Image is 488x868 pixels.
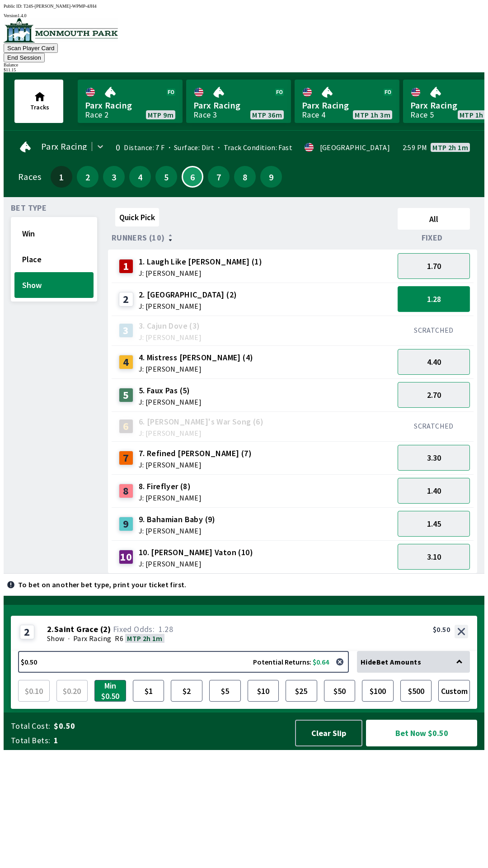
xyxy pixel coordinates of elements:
[288,682,315,699] span: $25
[47,625,54,634] span: 2 .
[398,208,470,230] button: All
[139,527,216,534] span: J: [PERSON_NAME]
[139,448,252,459] span: 7. Refined [PERSON_NAME] (7)
[295,720,362,746] button: Clear Slip
[129,166,151,188] button: 4
[139,547,253,558] span: 10. [PERSON_NAME] Vaton (10)
[165,143,215,152] span: Surface: Dirt
[97,682,124,699] span: Min $0.50
[139,320,202,332] span: 3. Cajun Dove (3)
[171,680,202,702] button: $2
[22,280,86,290] span: Show
[139,256,262,268] span: 1. Laugh Like [PERSON_NAME] (1)
[54,735,286,746] span: 1
[94,680,126,702] button: Min $0.50
[441,682,468,699] span: Custom
[68,634,70,643] span: ·
[113,144,121,151] div: 0
[127,634,163,643] span: MTP 2h 1m
[214,143,292,152] span: Track Condition: Fast
[85,99,175,111] span: Parx Racing
[402,214,466,224] span: All
[398,253,470,279] button: 1.70
[139,352,253,363] span: 4. Mistress [PERSON_NAME] (4)
[427,357,441,367] span: 4.40
[364,682,391,699] span: $100
[103,166,125,188] button: 3
[427,552,441,562] span: 3.10
[139,560,253,567] span: J: [PERSON_NAME]
[139,481,202,492] span: 8. Fireflyer (8)
[139,514,216,525] span: 9. Bahamian Baby (9)
[186,80,291,123] a: Parx RacingRace 3MTP 36m
[400,680,432,702] button: $500
[303,728,354,738] span: Clear Slip
[139,494,202,501] span: J: [PERSON_NAME]
[54,625,98,634] span: Saint Grace
[398,478,470,504] button: 1.40
[22,254,86,264] span: Place
[155,166,177,188] button: 5
[209,680,241,702] button: $5
[41,143,87,150] span: Parx Racing
[51,166,72,188] button: 1
[139,416,263,428] span: 6. [PERSON_NAME]'s War Song (6)
[182,166,203,188] button: 6
[4,43,58,53] button: Scan Player Card
[398,382,470,408] button: 2.70
[398,349,470,375] button: 4.40
[427,486,441,496] span: 1.40
[79,174,96,180] span: 2
[427,261,441,271] span: 1.70
[320,144,390,151] div: [GEOGRAPHIC_DATA]
[119,388,133,402] div: 5
[302,99,392,111] span: Parx Racing
[119,212,155,222] span: Quick Pick
[14,80,63,123] button: Tracks
[135,682,162,699] span: $1
[78,80,183,123] a: Parx RacingRace 2MTP 9m
[355,111,390,118] span: MTP 1h 3m
[403,682,430,699] span: $500
[250,682,277,699] span: $10
[119,517,133,531] div: 9
[47,634,65,643] span: Show
[324,680,356,702] button: $50
[77,166,99,188] button: 2
[427,453,441,463] span: 3.30
[119,292,133,307] div: 2
[148,111,174,118] span: MTP 9m
[73,634,111,643] span: Parx Racing
[139,302,237,310] span: J: [PERSON_NAME]
[193,111,217,118] div: Race 3
[139,461,252,468] span: J: [PERSON_NAME]
[105,174,122,180] span: 3
[11,735,50,746] span: Total Bets:
[30,103,49,111] span: Tracks
[398,445,470,471] button: 3.30
[248,680,279,702] button: $10
[427,390,441,400] span: 2.70
[4,13,484,18] div: Version 1.4.0
[119,259,133,274] div: 1
[234,166,256,188] button: 8
[115,634,123,643] span: R6
[11,721,50,731] span: Total Cost:
[18,581,187,588] p: To bet on another bet type, print your ticket first.
[119,355,133,369] div: 4
[263,174,280,180] span: 9
[119,484,133,498] div: 8
[131,174,149,180] span: 4
[158,174,175,180] span: 5
[133,680,164,702] button: $1
[374,727,469,739] span: Bet Now $0.50
[139,269,262,277] span: J: [PERSON_NAME]
[54,721,286,731] span: $0.50
[4,62,484,67] div: Balance
[14,272,94,298] button: Show
[427,519,441,529] span: 1.45
[295,80,399,123] a: Parx RacingRace 4MTP 1h 3m
[22,228,86,239] span: Win
[438,680,470,702] button: Custom
[119,451,133,465] div: 7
